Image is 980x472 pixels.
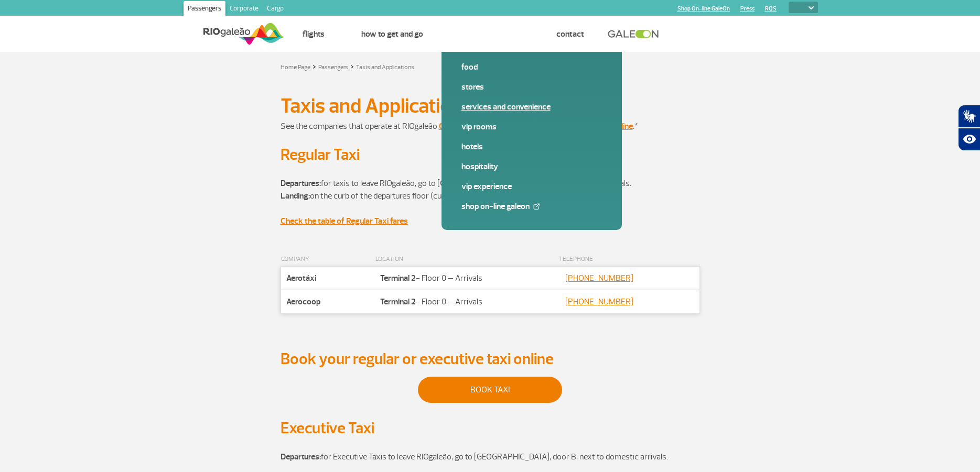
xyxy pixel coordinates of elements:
button: Abrir recursos assistivos. [958,128,980,151]
td: - Floor 0 – Arrivals [375,290,558,314]
h2: Regular Taxi [281,145,700,164]
a: Hospitality [461,161,602,172]
h1: Taxis and Applications [281,97,700,115]
a: BOOK TAXI [418,377,562,403]
strong: Departures: [281,452,321,462]
strong: Terminal 2 [380,273,416,283]
a: Check the table of Regular Taxi fares [281,216,408,226]
a: Passengers [184,1,225,18]
a: Hotels [461,141,602,152]
a: How to get and go [361,29,423,39]
a: Corporate [225,1,263,18]
strong: Aerocoop [286,297,320,307]
a: Shop On-line GaleOn [677,5,730,12]
div: Plugin de acessibilidade da Hand Talk. [958,105,980,151]
p: See the companies that operate at RIOgaleão. .* [281,120,700,133]
td: - Floor 0 – Arrivals [375,267,558,290]
a: Cargo [263,1,288,18]
a: Passengers [318,63,348,71]
h2: Executive Taxi [281,419,700,438]
button: Abrir tradutor de língua de sinais. [958,105,980,128]
p: for taxis to leave RIOgaleão, go to [GEOGRAPHIC_DATA], door A, next to domestic arrivals. [281,177,700,190]
h2: Book your regular or executive taxi online [281,349,700,369]
a: Flights [303,29,325,39]
strong: Terminal 2 [380,297,416,307]
a: Stores [461,81,602,93]
a: RQS [765,5,777,12]
a: Explore RIOgaleão [460,29,520,39]
strong: Landing: [281,191,310,201]
a: > [350,60,354,72]
img: External Link Icon [533,203,540,210]
a: Services and Convenience [461,101,602,113]
th: LOCATION [375,253,558,267]
a: [PHONE_NUMBER] [565,273,633,283]
a: Contact [556,29,584,39]
a: [PHONE_NUMBER] [565,297,633,307]
a: > [313,60,316,72]
th: COMPANY [281,253,375,267]
a: Home Page [281,63,310,71]
a: Shop On-line GaleOn [461,201,602,212]
a: Click here and book your regular or executive taxi online [439,121,633,131]
a: Food [461,61,602,73]
p: on the curb of the departures floor (curb) of [GEOGRAPHIC_DATA]. [281,190,700,227]
a: VIP Experience [461,181,602,192]
th: TELEPHONE [558,253,699,267]
a: Taxis and Applications [356,63,414,71]
strong: Departures: [281,178,321,189]
a: Press [740,5,755,12]
strong: Aerotáxi [286,273,316,283]
a: VIP Rooms [461,121,602,133]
